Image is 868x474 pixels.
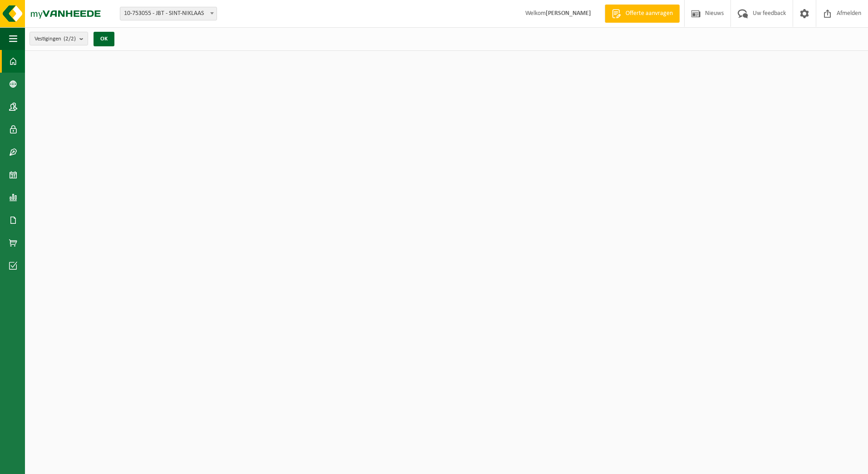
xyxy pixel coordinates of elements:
button: Vestigingen(2/2) [30,32,88,45]
span: Offerte aanvragen [623,9,675,18]
button: OK [94,32,114,46]
span: Vestigingen [35,32,76,46]
strong: [PERSON_NAME] [546,10,591,17]
span: 10-753055 - JBT - SINT-NIKLAAS [120,7,217,20]
a: Offerte aanvragen [605,5,680,23]
count: (2/2) [64,36,76,42]
span: 10-753055 - JBT - SINT-NIKLAAS [120,7,217,20]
